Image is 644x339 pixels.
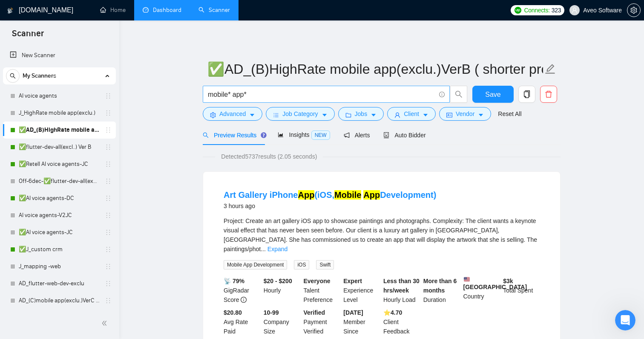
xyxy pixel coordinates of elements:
[501,276,541,304] div: Total Spent
[552,6,561,15] span: 323
[19,104,100,122] a: J_HighRate mobile app(exclu.)
[485,89,500,100] span: Save
[19,156,100,173] a: ✅Retell AI voice agents-JC
[6,73,19,79] span: search
[344,132,370,139] span: Alerts
[105,195,112,202] span: holder
[241,297,247,303] span: info-circle
[344,132,350,138] span: notification
[355,109,368,119] span: Jobs
[105,110,112,116] span: holder
[343,278,362,284] b: Expert
[19,122,100,139] a: ✅AD_(B)HighRate mobile app(exclu.)VerB ( shorter prop [DATE])
[316,260,334,269] span: Swift
[278,132,284,138] span: area-chart
[464,276,470,282] img: 🇺🇸
[503,278,513,284] b: $ 3k
[304,309,325,316] b: Verified
[382,308,422,336] div: Client Feedback
[100,6,126,14] a: homeHome
[105,263,112,270] span: holder
[222,276,262,304] div: GigRadar Score
[105,178,112,185] span: holder
[519,90,535,98] span: copy
[143,6,181,14] a: dashboardDashboard
[463,276,527,290] b: [GEOGRAPHIC_DATA]
[262,276,302,304] div: Hourly
[540,86,557,103] button: delete
[343,309,363,316] b: [DATE]
[19,241,100,258] a: ✅J_custom crm
[383,309,402,316] b: ⭐️ 4.70
[394,112,400,118] span: user
[101,319,110,327] span: double-left
[515,7,521,14] img: upwork-logo.png
[627,7,641,14] a: setting
[383,278,420,294] b: Less than 30 hrs/week
[19,190,100,207] a: ✅AI voice agents-DC
[105,280,112,287] span: holder
[203,132,264,139] span: Preview Results
[19,207,100,224] a: AI voice agents-V2JC
[203,107,262,121] button: settingAdvancedcaret-down
[439,107,491,121] button: idcardVendorcaret-down
[224,309,242,316] b: $20.80
[5,27,51,45] span: Scanner
[208,89,435,100] input: Search Freelance Jobs...
[266,107,334,121] button: barsJob Categorycaret-down
[302,308,342,336] div: Payment Verified
[627,3,641,17] button: setting
[450,86,467,103] button: search
[302,276,342,304] div: Talent Preference
[207,58,543,80] input: Scanner name...
[23,67,56,84] span: My Scanners
[198,6,230,14] a: searchScanner
[423,112,428,118] span: caret-down
[267,246,287,252] a: Expand
[224,201,436,211] div: 3 hours ago
[294,260,309,269] span: iOS
[342,276,382,304] div: Experience Level
[19,275,100,292] a: AD_flutter-web-dev-exclu
[383,132,389,138] span: robot
[105,229,112,236] span: holder
[540,90,557,98] span: delete
[382,276,422,304] div: Hourly Load
[224,190,436,200] a: Art Gallery iPhoneApp(iOS,Mobile AppDevelopment)
[322,112,328,118] span: caret-down
[203,132,209,138] span: search
[224,217,537,252] span: Project: Create an art gallery iOS app to showcase paintings and photographs. Complexity: The cli...
[311,130,330,140] span: NEW
[19,258,100,275] a: J_mapping -web
[334,190,361,200] mark: Mobile
[451,90,467,98] span: search
[210,112,216,118] span: setting
[224,216,540,254] div: Project: Create an art gallery iOS app to showcase paintings and photographs. Complexity: The cli...
[105,93,112,99] span: holder
[222,308,262,336] div: Avg Rate Paid
[371,112,377,118] span: caret-down
[10,47,109,64] a: New Scanner
[19,173,100,190] a: Off-6dec-✅flutter-dev-all(excl..) Ver A
[105,212,112,219] span: holder
[3,47,116,64] li: New Scanner
[298,190,315,200] mark: App
[264,309,279,316] b: 10-99
[264,278,292,284] b: $20 - $200
[273,112,279,118] span: bars
[19,224,100,241] a: ✅AI voice agents-JC
[387,107,436,121] button: userClientcaret-down
[105,161,112,168] span: holder
[446,112,452,118] span: idcard
[19,292,100,309] a: AD_(C)mobile app(exclu.)VerC [DATE]
[19,87,100,104] a: AI voice agents
[219,109,246,119] span: Advanced
[338,107,384,121] button: folderJobscaret-down
[261,246,266,252] span: ...
[260,131,267,139] div: Tooltip anchor
[627,7,640,14] span: setting
[6,69,20,83] button: search
[498,109,521,119] a: Reset All
[472,86,514,103] button: Save
[404,109,419,119] span: Client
